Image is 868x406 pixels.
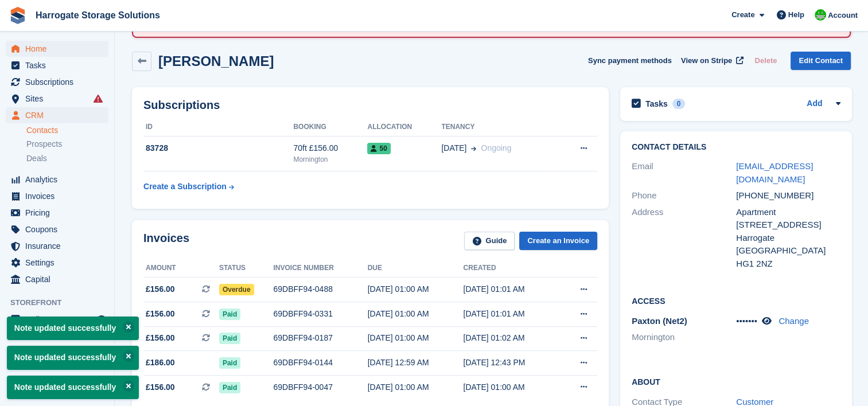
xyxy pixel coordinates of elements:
a: menu [6,205,108,221]
span: Help [788,9,804,21]
span: [DATE] [441,142,466,154]
a: View on Stripe [676,52,746,71]
span: £156.00 [146,283,175,295]
div: [DATE] 12:43 PM [464,357,560,369]
div: [PHONE_NUMBER] [736,189,840,202]
a: Guide [464,232,515,251]
span: Pricing [25,205,94,221]
span: Overdue [219,284,254,295]
h2: Tasks [645,99,668,109]
div: Apartment [STREET_ADDRESS] [736,206,840,232]
h2: About [632,376,840,387]
div: [DATE] 01:00 AM [368,283,464,295]
a: menu [6,74,108,90]
div: 70ft £156.00 [293,142,367,154]
span: Tasks [25,57,94,73]
span: Home [25,41,94,57]
div: [DATE] 12:59 AM [368,357,464,369]
span: Settings [25,255,94,271]
p: Note updated successfully [7,317,139,340]
a: Create a Subscription [143,176,234,197]
span: £156.00 [146,332,175,344]
a: Add [807,97,822,111]
th: Status [219,259,274,278]
a: [EMAIL_ADDRESS][DOMAIN_NAME] [736,161,813,184]
span: Analytics [25,171,94,188]
span: Paid [219,382,240,393]
span: 50 [367,143,390,154]
div: [GEOGRAPHIC_DATA] [736,244,840,257]
a: menu [6,238,108,254]
button: Delete [750,52,781,71]
div: [DATE] 01:01 AM [464,283,560,295]
img: stora-icon-8386f47178a22dfd0bd8f6a31ec36ba5ce8667c1dd55bd0f319d3a0aa187defe.svg [9,7,26,24]
div: [DATE] 01:00 AM [464,381,560,393]
th: Allocation [367,118,441,136]
div: 69DBFF94-0488 [273,283,367,295]
h2: Subscriptions [143,99,597,112]
span: Storefront [10,297,114,309]
a: menu [6,41,108,57]
span: Deals [26,153,47,164]
span: Ongoing [481,143,511,153]
a: menu [6,221,108,237]
div: [DATE] 01:00 AM [368,381,464,393]
span: View on Stripe [681,55,732,67]
h2: Access [632,295,840,306]
span: Paid [219,309,240,320]
li: Mornington [632,331,736,344]
div: HG1 2NZ [736,257,840,271]
span: Coupons [25,221,94,237]
span: Create [731,9,754,21]
button: Sync payment methods [588,52,672,71]
span: Sites [25,91,94,107]
span: £186.00 [146,357,175,369]
a: menu [6,188,108,204]
div: 69DBFF94-0187 [273,332,367,344]
span: £156.00 [146,308,175,320]
div: 69DBFF94-0144 [273,357,367,369]
div: Harrogate [736,232,840,245]
th: Created [464,259,560,278]
div: 69DBFF94-0331 [273,308,367,320]
a: Change [779,316,809,326]
a: menu [6,107,108,123]
span: ••••••• [736,316,757,326]
div: 69DBFF94-0047 [273,381,367,393]
h2: Invoices [143,232,189,251]
span: CRM [25,107,94,123]
th: Booking [293,118,367,136]
a: menu [6,57,108,73]
div: [DATE] 01:01 AM [464,308,560,320]
div: Create a Subscription [143,181,227,193]
th: ID [143,118,293,136]
a: menu [6,91,108,107]
div: [DATE] 01:02 AM [464,332,560,344]
span: Subscriptions [25,74,94,90]
span: Paid [219,333,240,344]
img: Lee and Michelle Depledge [815,9,826,21]
span: £156.00 [146,381,175,393]
a: Prospects [26,138,108,150]
th: Tenancy [441,118,557,136]
div: 0 [672,99,686,109]
a: Contacts [26,125,108,136]
a: Deals [26,153,108,165]
span: Insurance [25,238,94,254]
th: Due [368,259,464,278]
th: Invoice number [273,259,367,278]
div: 83728 [143,142,293,154]
div: Mornington [293,154,367,165]
th: Amount [143,259,219,278]
a: menu [6,255,108,271]
a: Create an Invoice [519,232,597,251]
div: Phone [632,189,736,202]
a: menu [6,171,108,188]
h2: Contact Details [632,143,840,152]
div: Address [632,206,736,271]
a: menu [6,271,108,287]
span: Paxton (Net2) [632,316,687,326]
div: Email [632,160,736,186]
span: Capital [25,271,94,287]
span: Prospects [26,139,62,150]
